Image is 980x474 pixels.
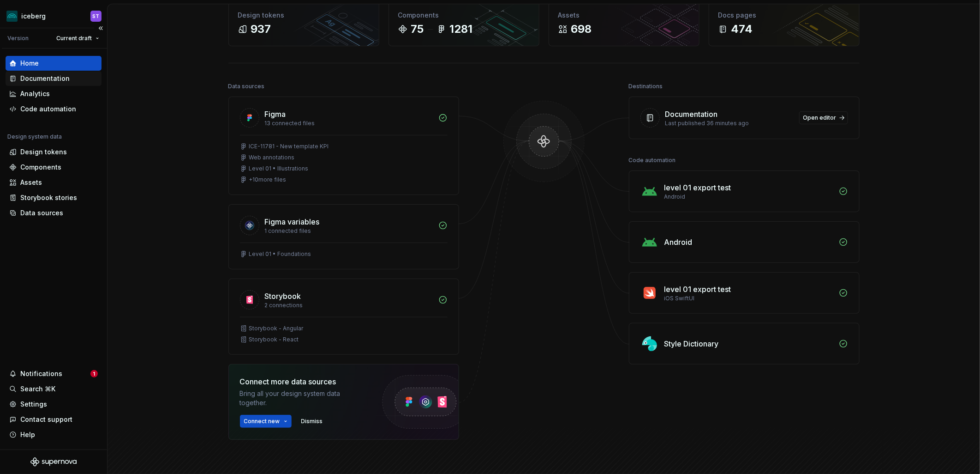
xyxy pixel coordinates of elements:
[20,89,50,98] div: Analytics
[20,400,47,409] div: Settings
[240,376,365,387] div: Connect more data sources
[20,384,55,394] div: Search ⌘K
[664,338,719,349] div: Style Dictionary
[6,175,102,190] a: Assets
[664,295,833,302] div: iOS SwiftUI
[251,22,271,36] div: 937
[265,216,320,227] div: Figma variables
[90,370,98,377] span: 1
[30,457,77,467] svg: Supernova Logo
[228,80,265,93] div: Data sources
[240,389,365,407] div: Bring all your design system data together.
[56,35,92,42] span: Current draft
[20,74,70,83] div: Documentation
[249,143,329,150] div: ICE-11781 - New template KPI
[228,204,459,269] a: Figma variables1 connected filesLevel 01 • Foundations
[629,80,663,93] div: Destinations
[549,1,699,46] a: Assets698
[803,114,837,122] span: Open editor
[411,22,424,36] div: 75
[664,182,731,193] div: level 01 export test
[228,97,459,195] a: Figma13 connected filesICE-11781 - New template KPIWeb annotationsLevel 01 • Illustrations+10more...
[265,120,433,127] div: 13 connected files
[718,11,850,20] div: Docs pages
[301,418,323,425] span: Dismiss
[558,11,690,20] div: Assets
[20,193,77,202] div: Storybook stories
[94,22,107,35] button: Collapse sidebar
[6,102,102,116] a: Code automation
[20,208,63,218] div: Data sources
[664,193,833,201] div: Android
[297,415,327,428] button: Dismiss
[249,154,295,161] div: Web annotations
[249,336,299,343] div: Storybook - React
[228,279,459,355] a: Storybook2 connectionsStorybook - AngularStorybook - React
[6,86,102,101] a: Analytics
[6,382,102,396] button: Search ⌘K
[6,427,102,442] button: Help
[6,190,102,205] a: Storybook stories
[2,6,105,26] button: icebergST
[398,11,530,20] div: Components
[7,35,29,42] div: Version
[21,12,46,21] div: iceberg
[249,176,287,183] div: + 10 more files
[20,430,35,439] div: Help
[20,147,67,157] div: Design tokens
[665,109,718,120] div: Documentation
[664,284,731,295] div: level 01 export test
[629,154,676,167] div: Code automation
[731,22,753,36] div: 474
[6,71,102,86] a: Documentation
[6,206,102,220] a: Data sources
[6,397,102,412] a: Settings
[20,369,62,378] div: Notifications
[265,227,433,235] div: 1 connected files
[20,163,61,172] div: Components
[238,11,370,20] div: Design tokens
[249,165,309,172] div: Level 01 • Illustrations
[709,1,860,46] a: Docs pages474
[52,32,103,45] button: Current draft
[93,12,100,20] div: ST
[7,133,62,140] div: Design system data
[6,366,102,381] button: Notifications1
[6,160,102,175] a: Components
[20,178,42,187] div: Assets
[244,418,280,425] span: Connect new
[6,145,102,159] a: Design tokens
[20,415,72,424] div: Contact support
[450,22,473,36] div: 1281
[240,415,292,428] button: Connect new
[665,120,794,127] div: Last published 36 minutes ago
[664,237,693,248] div: Android
[6,11,18,22] img: 418c6d47-6da6-4103-8b13-b5999f8989a1.png
[265,109,286,120] div: Figma
[249,250,311,258] div: Level 01 • Foundations
[228,1,379,46] a: Design tokens937
[20,104,76,114] div: Code automation
[799,111,848,124] a: Open editor
[265,302,433,309] div: 2 connections
[249,325,304,332] div: Storybook - Angular
[6,56,102,71] a: Home
[20,59,39,68] div: Home
[388,1,539,46] a: Components751281
[6,412,102,427] button: Contact support
[265,291,301,302] div: Storybook
[571,22,592,36] div: 698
